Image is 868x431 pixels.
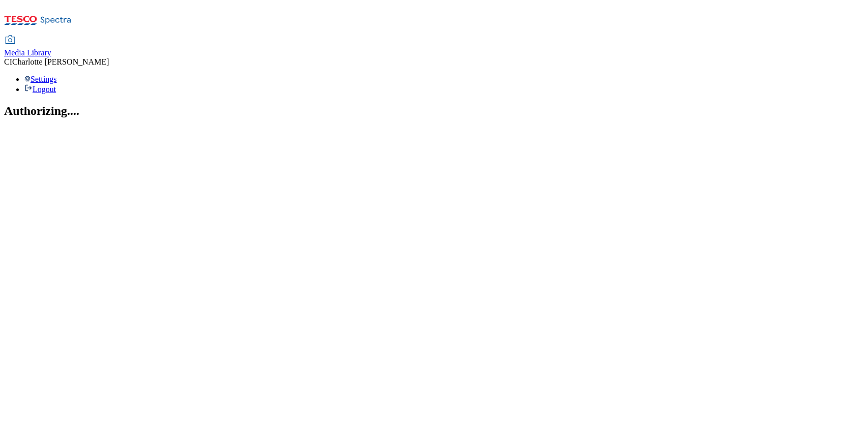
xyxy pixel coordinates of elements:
[4,104,864,118] h2: Authorizing....
[4,48,51,57] span: Media Library
[4,57,12,66] span: CI
[24,75,57,83] a: Settings
[24,85,56,94] a: Logout
[12,57,109,66] span: Charlotte [PERSON_NAME]
[4,36,51,57] a: Media Library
